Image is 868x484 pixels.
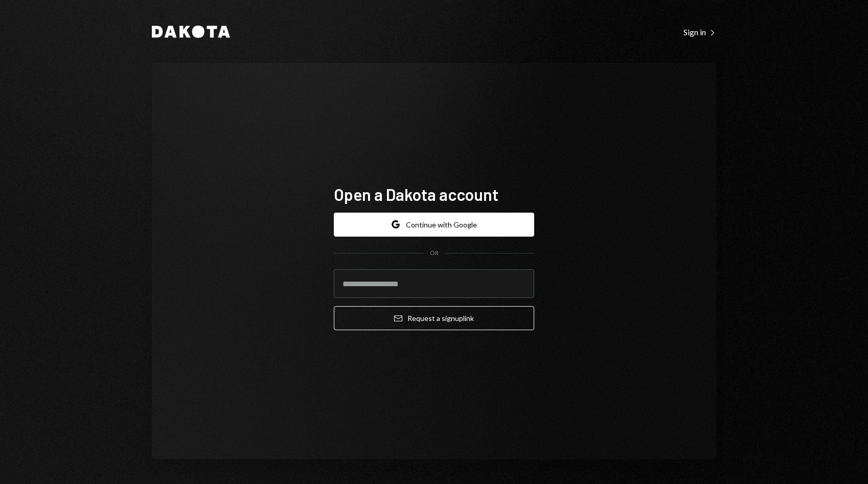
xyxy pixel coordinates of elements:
a: Sign in [683,26,716,37]
h1: Open a Dakota account [334,184,534,204]
div: OR [430,249,439,258]
button: Request a signuplink [334,306,534,330]
button: Continue with Google [334,213,534,237]
div: Sign in [683,27,716,37]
